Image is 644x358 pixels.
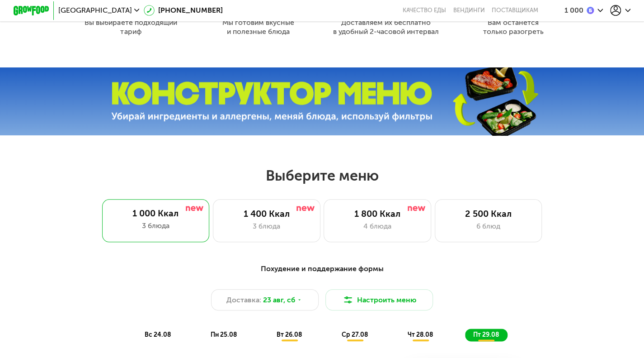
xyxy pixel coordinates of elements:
div: 1 000 [564,7,583,14]
span: [GEOGRAPHIC_DATA] [58,7,132,14]
div: 1 800 Ккал [333,209,422,220]
div: поставщикам [492,7,538,14]
div: 4 блюда [333,221,422,232]
div: Доставляем их бесплатно в удобный 2-часовой интервал [326,18,445,36]
span: пт 29.08 [473,331,498,339]
div: Похудение и поддержание формы [57,263,587,275]
a: Качество еды [402,7,446,14]
div: Вы выбираете подходящий тариф [71,18,190,36]
button: Настроить меню [325,289,433,311]
span: вс 24.08 [145,331,171,339]
span: пн 25.08 [211,331,237,339]
span: чт 28.08 [408,331,433,339]
h2: Выберите меню [28,167,615,185]
a: Вендинги [453,7,484,14]
div: 1 000 Ккал [111,208,200,219]
div: 3 блюда [111,220,200,231]
div: Вам останется только разогреть [454,18,572,36]
span: вт 26.08 [277,331,302,339]
div: 3 блюда [222,221,311,232]
span: ср 27.08 [342,331,368,339]
a: [PHONE_NUMBER] [144,5,223,16]
span: Доставка: [226,295,261,305]
div: 6 блюд [444,221,533,232]
div: Мы готовим вкусные и полезные блюда [199,18,317,36]
div: 2 500 Ккал [444,209,533,220]
span: 23 авг, сб [263,295,295,305]
div: 1 400 Ккал [222,209,311,220]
